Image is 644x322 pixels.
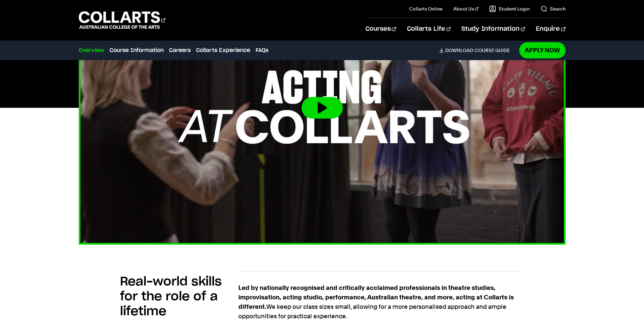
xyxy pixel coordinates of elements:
a: Search [541,5,566,12]
a: Overview [79,46,104,54]
a: Collarts Life [407,18,451,40]
p: We keep our class sizes small, allowing for a more personalised approach and ample opportunities ... [238,283,524,321]
a: Courses [365,18,396,40]
a: Enquire [536,18,565,40]
a: Careers [169,46,191,54]
a: DownloadCourse Guide [439,47,515,53]
h2: Real-world skills for the role of a lifetime [120,274,238,319]
a: Course Information [110,46,164,54]
a: Study Information [461,18,525,40]
a: About Us [453,5,478,12]
a: Student Login [489,5,530,12]
a: Collarts Online [409,5,443,12]
strong: Led by nationally recognised and critically acclaimed professionals in theatre studies, improvisa... [238,284,514,310]
a: Apply Now [519,42,566,58]
span: Download [445,47,473,53]
a: Collarts Experience [196,46,250,54]
div: Go to homepage [79,10,165,30]
a: FAQs [256,46,268,54]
